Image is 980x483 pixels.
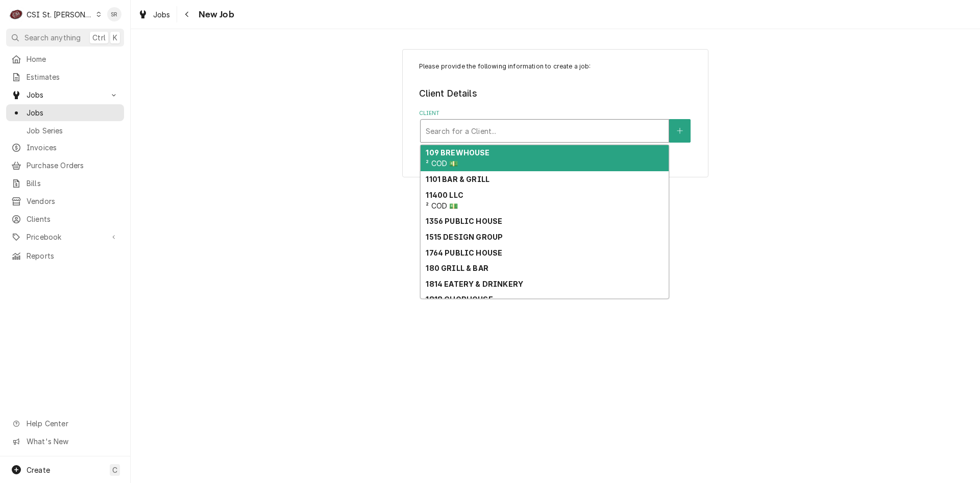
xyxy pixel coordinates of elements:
a: Go to What's New [6,433,124,450]
a: Go to Pricebook [6,228,124,245]
a: Reports [6,247,124,264]
svg: Create New Client [677,127,683,134]
span: Home [27,54,119,64]
div: CSI St. [PERSON_NAME] [27,9,93,20]
a: Go to Jobs [6,86,124,103]
a: Clients [6,211,124,227]
span: Bills [27,178,119,189]
div: C [9,7,23,21]
strong: 180 GRILL & BAR [426,264,488,272]
span: Estimates [27,72,119,82]
span: Vendors [27,196,119,206]
strong: 1356 PUBLIC HOUSE [426,217,502,225]
a: Estimates [6,68,124,85]
a: Jobs [6,104,124,121]
span: Clients [27,214,119,224]
button: Search anythingCtrlK [6,29,124,47]
span: Invoices [27,142,119,153]
strong: 1515 DESIGN GROUP [426,233,503,241]
span: Jobs [27,107,119,118]
div: Job Create/Update Form [419,62,692,143]
span: ² COD 💵 [426,201,458,210]
span: C [112,465,117,475]
a: Invoices [6,139,124,156]
span: K [113,32,117,43]
span: Jobs [153,9,170,20]
label: Client [419,109,692,118]
div: SR [107,7,121,21]
button: Navigate back [179,6,195,22]
span: ² COD 💵 [426,159,458,168]
strong: 1764 PUBLIC HOUSE [426,248,502,257]
strong: 1818 CHOPHOUSE [426,295,493,304]
a: Bills [6,175,124,192]
span: Purchase Orders [27,160,119,171]
button: Create New Client [669,119,691,143]
span: Help Center [27,418,118,429]
strong: 11400 LLC [426,191,463,199]
div: CSI St. Louis's Avatar [9,7,23,21]
span: What's New [27,436,118,447]
p: Please provide the following information to create a job: [419,62,692,71]
a: Vendors [6,193,124,210]
div: Job Create/Update [402,49,708,177]
div: Stephani Roth's Avatar [107,7,121,21]
a: Go to Help Center [6,415,124,432]
span: Pricebook [27,232,104,242]
span: Reports [27,250,119,261]
div: Client [419,109,692,143]
span: Create [27,466,50,474]
span: New Job [195,8,234,21]
a: Purchase Orders [6,157,124,174]
span: Jobs [27,89,104,100]
a: Jobs [134,6,175,23]
strong: 1101 BAR & GRILL [426,175,489,183]
span: Search anything [24,32,81,43]
a: Job Series [6,122,124,139]
legend: Client Details [419,87,692,100]
span: Job Series [27,125,119,136]
strong: 109 BREWHOUSE [426,148,489,157]
a: Home [6,51,124,67]
span: Ctrl [92,32,106,43]
strong: 1814 EATERY & DRINKERY [426,280,523,288]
